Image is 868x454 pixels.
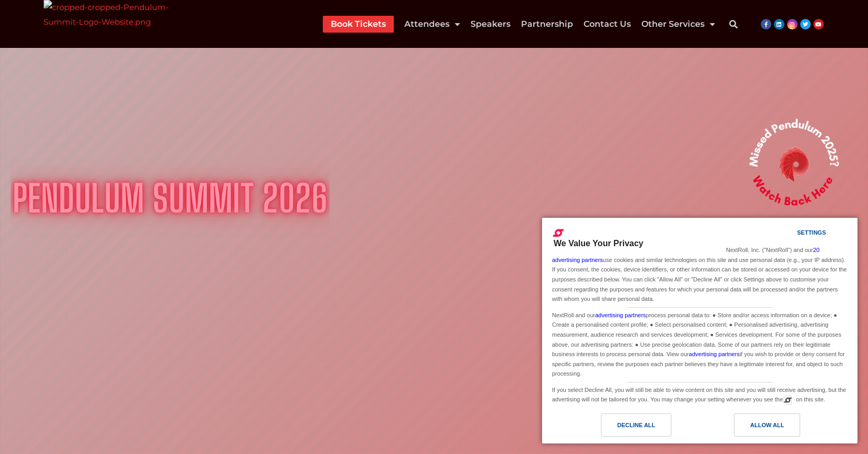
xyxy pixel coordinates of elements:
[750,419,784,431] div: Allow All
[689,351,740,357] a: advertising partners
[584,16,631,33] a: Contact Us
[779,224,804,244] a: Settings
[797,227,826,238] div: Settings
[550,244,850,305] div: NextRoll, Inc. ("NextRoll") and our use cookies and similar technologies on this site and use per...
[641,16,715,33] a: Other Services
[323,16,715,33] nav: Menu
[617,419,655,431] div: Decline All
[548,413,700,442] a: Decline All
[700,413,851,442] a: Allow All
[550,382,850,406] div: If you select Decline All, you will still be able to view content on this site and you will still...
[404,16,460,33] a: Attendees
[595,312,646,318] a: advertising partners
[550,308,850,380] div: NextRoll and our process personal data to: ● Store and/or access information on a device; ● Creat...
[471,16,510,33] a: Speakers
[554,239,644,248] span: We Value Your Privacy
[521,16,573,33] a: Partnership
[723,14,744,35] div: Search
[552,247,820,263] a: 20 advertising partners
[331,16,386,33] a: Book Tickets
